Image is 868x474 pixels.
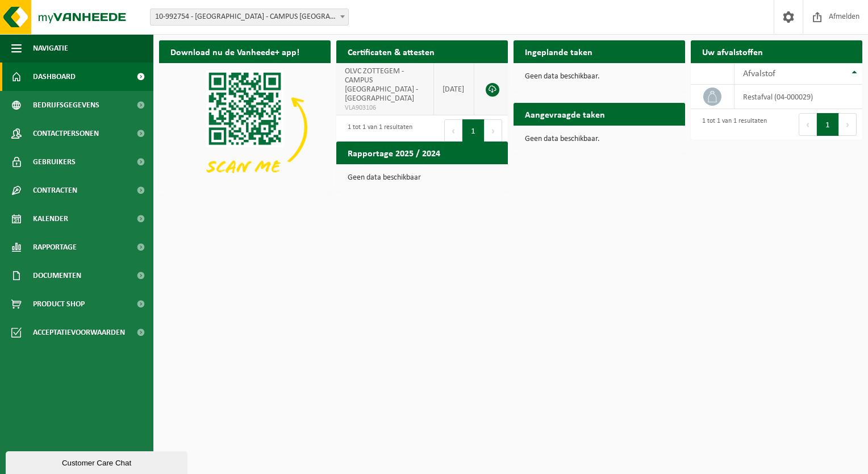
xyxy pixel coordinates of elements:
[159,63,331,192] img: Download de VHEPlus App
[336,40,446,63] h2: Certificaten & attesten
[33,176,77,205] span: Contracten
[462,119,485,142] button: 1
[514,40,604,63] h2: Ingeplande taken
[348,174,496,182] p: Geen data beschikbaar
[33,34,68,63] span: Navigatie
[33,318,125,347] span: Acceptatievoorwaarden
[485,119,502,142] button: Next
[345,103,425,113] span: VLA903106
[33,148,76,176] span: Gebruikers
[151,9,348,25] span: 10-992754 - OLVC ZOTTEGEM - CAMPUS GROTENBERGE - ZOTTEGEM
[33,63,76,91] span: Dashboard
[423,164,507,186] a: Bekijk rapportage
[345,67,418,103] span: OLVC ZOTTEGEM - CAMPUS [GEOGRAPHIC_DATA] - [GEOGRAPHIC_DATA]
[735,85,862,109] td: restafval (04-000029)
[150,9,349,26] span: 10-992754 - OLVC ZOTTEGEM - CAMPUS GROTENBERGE - ZOTTEGEM
[33,261,81,290] span: Documenten
[444,119,462,142] button: Previous
[696,112,767,137] div: 1 tot 1 van 1 resultaten
[514,103,616,125] h2: Aangevraagde taken
[33,205,68,233] span: Kalender
[33,233,77,261] span: Rapportage
[525,135,674,143] p: Geen data beschikbaar.
[691,40,774,63] h2: Uw afvalstoffen
[839,113,857,136] button: Next
[434,63,474,115] td: [DATE]
[525,73,674,81] p: Geen data beschikbaar.
[817,113,839,136] button: 1
[33,290,85,318] span: Product Shop
[33,119,99,148] span: Contactpersonen
[336,142,452,164] h2: Rapportage 2025 / 2024
[33,91,99,119] span: Bedrijfsgegevens
[799,113,817,136] button: Previous
[342,118,412,143] div: 1 tot 1 van 1 resultaten
[743,69,775,78] span: Afvalstof
[6,449,190,474] iframe: chat widget
[159,40,311,63] h2: Download nu de Vanheede+ app!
